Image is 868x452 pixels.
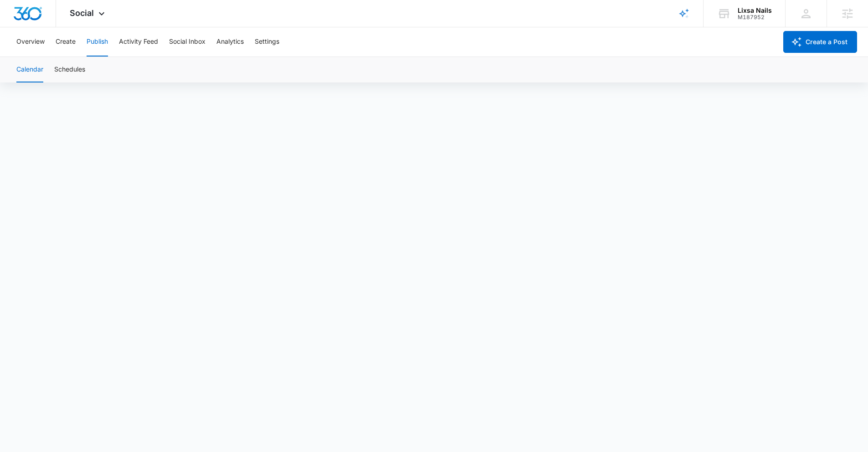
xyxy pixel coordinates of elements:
[783,31,857,53] button: Create a Post
[216,27,244,56] button: Analytics
[16,57,43,82] button: Calendar
[738,7,772,14] div: account name
[70,8,94,18] span: Social
[255,27,279,56] button: Settings
[738,14,772,21] div: account id
[169,27,205,56] button: Social Inbox
[16,27,45,56] button: Overview
[87,27,108,56] button: Publish
[54,57,85,82] button: Schedules
[56,27,76,56] button: Create
[119,27,158,56] button: Activity Feed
